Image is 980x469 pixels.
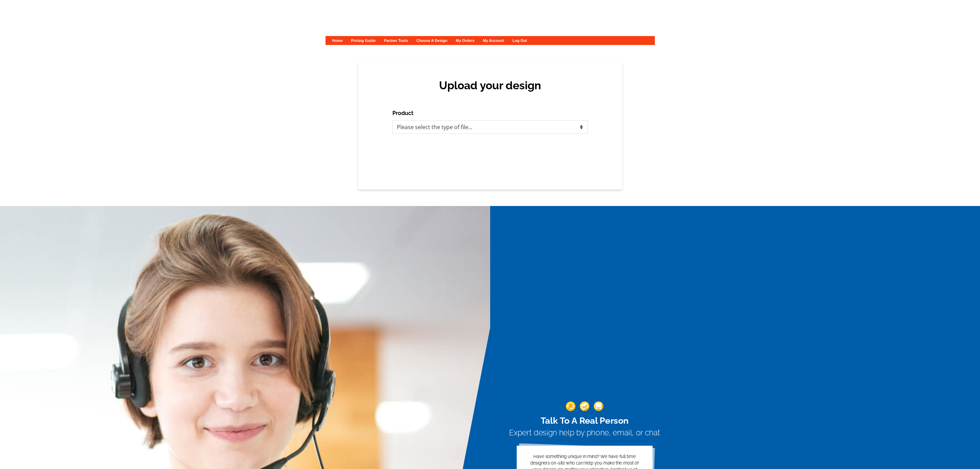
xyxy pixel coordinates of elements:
a: Log Out [512,38,527,43]
a: Pricing Guide [351,38,376,43]
a: Choose A Design [416,38,447,43]
h2: Upload your design [399,79,581,92]
a: Partner Tools [384,38,408,43]
label: Product [392,109,413,117]
h2: Talk To A Real Person [509,415,660,426]
a: My Orders [456,38,474,43]
img: support-img-3_1.png [593,401,603,411]
a: Home [332,38,343,43]
h3: Expert design help by phone, email, or chat [509,428,660,437]
img: support-img-1.png [566,401,575,411]
img: support-img-2.png [580,401,589,411]
a: My Account [483,38,504,43]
